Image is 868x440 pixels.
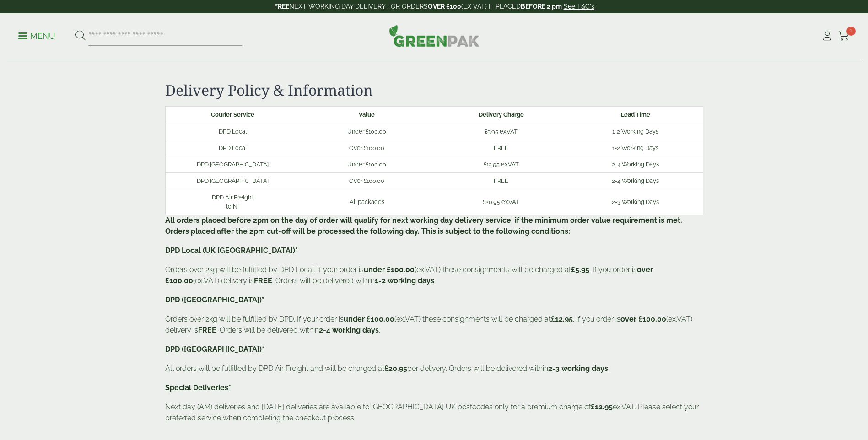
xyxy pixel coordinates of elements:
[319,326,379,334] b: 2-4 working days
[165,140,300,156] td: DPD Local
[165,383,231,392] b: Special Deliveries*
[568,189,703,215] td: 2-3 Working Days
[428,3,461,10] strong: OVER £100
[838,29,850,43] a: 1
[165,264,703,286] p: Orders over 2kg will be fulfilled by DPD Local. If your order is (ex.VAT) these consignments will...
[548,364,608,373] b: 2-3 working days
[198,326,216,334] b: FREE
[568,107,703,123] th: Lead Time
[165,265,653,285] b: over £100.00
[568,123,703,140] td: 1-2 Working Days
[165,173,300,189] td: DPD [GEOGRAPHIC_DATA]
[165,123,300,140] td: DPD Local
[165,295,264,304] b: DPD ([GEOGRAPHIC_DATA])*
[165,314,703,336] p: Orders over 2kg will be fulfilled by DPD. If your order is (ex.VAT) these consignments will be ch...
[165,107,300,123] th: Courier Service
[300,173,434,189] td: Over £100.00
[300,189,434,215] td: All packages
[434,107,569,123] th: Delivery Charge
[300,123,434,140] td: Under £100.00
[165,345,264,354] b: DPD ([GEOGRAPHIC_DATA])*
[165,216,682,236] b: All orders placed before 2pm on the day of order will qualify for next working day delivery servi...
[846,27,856,36] span: 1
[568,156,703,172] td: 2-4 Working Days
[375,276,434,285] b: 1-2 working days
[254,276,272,285] b: FREE
[274,3,289,10] strong: FREE
[521,3,562,10] strong: BEFORE 2 pm
[165,363,703,374] p: All orders will be fulfilled by DPD Air Freight and will be charged at per delivery. Orders will ...
[564,3,594,10] a: See T&C's
[620,315,666,323] b: over £100.00
[300,140,434,156] td: Over £100.00
[434,173,569,189] td: FREE
[389,25,480,47] img: GreenPak Supplies
[384,364,407,373] b: £20.95
[165,189,300,215] td: DPD Air Freight to NI
[551,315,573,323] b: £12.95
[571,265,589,274] b: £5.95
[18,31,55,42] p: Menu
[165,156,300,172] td: DPD [GEOGRAPHIC_DATA]
[300,156,434,172] td: Under £100.00
[434,140,569,156] td: FREE
[18,31,55,40] a: Menu
[568,140,703,156] td: 1-2 Working Days
[838,32,850,41] i: Cart
[165,81,703,99] h2: Delivery Policy & Information
[165,246,298,255] b: DPD Local (UK [GEOGRAPHIC_DATA])*
[591,402,613,411] strong: £12.95
[364,265,415,274] b: under £100.00
[165,402,703,435] p: Next day (AM) deliveries and [DATE] deliveries are available to [GEOGRAPHIC_DATA] UK postcodes on...
[434,123,569,140] td: £5.95 ex.VAT
[568,173,703,189] td: 2-4 Working Days
[434,189,569,215] td: £20.95 ex.VAT
[434,156,569,172] td: £12.95 ex.VAT
[300,107,434,123] th: Value
[344,315,394,323] b: under £100.00
[821,32,833,41] i: My Account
